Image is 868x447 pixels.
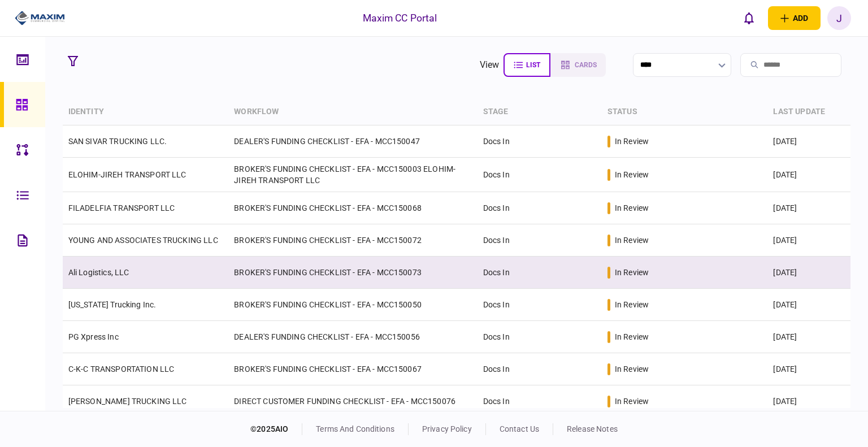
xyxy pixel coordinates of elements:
[767,192,850,224] td: [DATE]
[228,289,477,321] td: BROKER'S FUNDING CHECKLIST - EFA - MCC150050
[478,158,602,192] td: Docs In
[615,331,649,342] div: in review
[228,99,477,125] th: workflow
[363,11,437,25] div: Maxim CC Portal
[68,300,157,309] a: [US_STATE] Trucking Inc.
[68,397,187,406] a: [PERSON_NAME] TRUCKING LLC
[767,99,850,125] th: last update
[602,99,768,125] th: status
[250,423,302,435] div: © 2025 AIO
[827,6,851,30] button: J
[478,289,602,321] td: Docs In
[228,257,477,289] td: BROKER'S FUNDING CHECKLIST - EFA - MCC150073
[767,353,850,385] td: [DATE]
[768,6,821,30] button: open adding identity options
[15,10,65,27] img: client company logo
[526,61,540,69] span: list
[478,257,602,289] td: Docs In
[68,203,175,212] a: FILADELFIA TRANSPORT LLC
[615,396,649,407] div: in review
[478,224,602,257] td: Docs In
[615,136,649,147] div: in review
[615,202,649,214] div: in review
[500,424,539,433] a: contact us
[478,321,602,353] td: Docs In
[478,385,602,418] td: Docs In
[68,236,218,245] a: YOUNG AND ASSOCIATES TRUCKING LLC
[228,224,477,257] td: BROKER'S FUNDING CHECKLIST - EFA - MCC150072
[615,169,649,180] div: in review
[615,235,649,246] div: in review
[504,53,550,77] button: list
[228,158,477,192] td: BROKER'S FUNDING CHECKLIST - EFA - MCC150003 ELOHIM-JIREH TRANSPORT LLC
[68,268,129,277] a: Ali Logistics, LLC
[228,353,477,385] td: BROKER'S FUNDING CHECKLIST - EFA - MCC150067
[228,321,477,353] td: DEALER'S FUNDING CHECKLIST - EFA - MCC150056
[228,192,477,224] td: BROKER'S FUNDING CHECKLIST - EFA - MCC150068
[63,99,229,125] th: identity
[316,424,394,433] a: terms and conditions
[478,192,602,224] td: Docs In
[615,299,649,310] div: in review
[575,61,597,69] span: cards
[567,424,618,433] a: release notes
[68,170,186,179] a: ELOHIM-JIREH TRANSPORT LLC
[68,364,175,374] a: C-K-C TRANSPORTATION LLC
[737,6,761,30] button: open notifications list
[480,58,500,72] div: view
[478,125,602,158] td: Docs In
[767,289,850,321] td: [DATE]
[228,125,477,158] td: DEALER'S FUNDING CHECKLIST - EFA - MCC150047
[767,257,850,289] td: [DATE]
[228,385,477,418] td: DIRECT CUSTOMER FUNDING CHECKLIST - EFA - MCC150076
[68,332,119,341] a: PG Xpress Inc
[767,224,850,257] td: [DATE]
[422,424,472,433] a: privacy policy
[68,137,167,146] a: SAN SIVAR TRUCKING LLC.
[478,99,602,125] th: stage
[615,363,649,375] div: in review
[615,267,649,278] div: in review
[767,321,850,353] td: [DATE]
[767,125,850,158] td: [DATE]
[550,53,606,77] button: cards
[767,385,850,418] td: [DATE]
[478,353,602,385] td: Docs In
[767,158,850,192] td: [DATE]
